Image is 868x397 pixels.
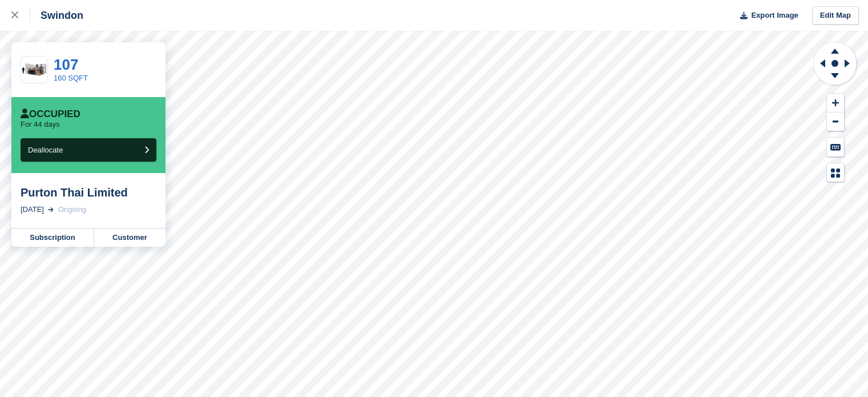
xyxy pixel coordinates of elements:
[21,138,156,162] button: Deallocate
[733,6,798,25] button: Export Image
[30,9,83,22] div: Swindon
[48,207,54,212] img: arrow-right-light-icn-cde0832a797a2874e46488d9cf13f60e5c3a73dbe684e267c42b8395dfbc2abf.svg
[827,113,844,131] button: Zoom Out
[94,228,165,247] a: Customer
[21,120,60,129] p: For 44 days
[21,186,156,199] div: Purton Thai Limited
[54,74,88,82] a: 160 SQFT
[21,204,44,215] div: [DATE]
[812,6,859,25] a: Edit Map
[28,146,63,154] span: Deallocate
[21,109,80,120] div: Occupied
[11,228,94,247] a: Subscription
[827,163,844,182] button: Map Legend
[751,10,798,21] span: Export Image
[827,94,844,113] button: Zoom In
[827,138,844,157] button: Keyboard Shortcuts
[21,60,47,80] img: 150-sqft-unit.jpg
[54,56,78,73] a: 107
[58,204,86,215] div: Ongoing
